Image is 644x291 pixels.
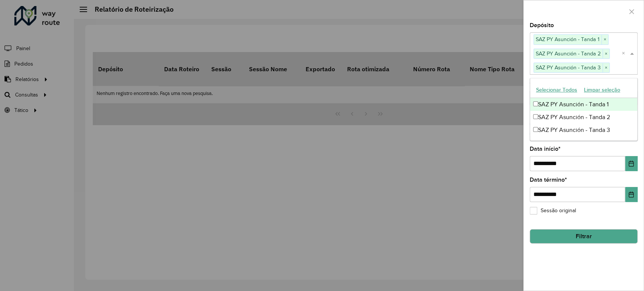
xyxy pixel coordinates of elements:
label: Sessão original [530,207,576,214]
span: SAZ PY Asunción - Tanda 2 [534,49,603,58]
label: Data início [530,144,561,153]
span: × [601,35,608,44]
button: Choose Date [625,156,638,171]
button: Choose Date [625,187,638,202]
span: Clear all [622,49,628,58]
button: Selecionar Todos [533,84,581,96]
label: Data término [530,175,567,184]
label: Depósito [530,21,554,30]
div: SAZ PY Asunción - Tanda 2 [530,111,637,124]
span: × [603,49,609,58]
button: Filtrar [530,229,638,244]
span: SAZ PY Asunción - Tanda 3 [534,63,603,72]
ng-dropdown-panel: Options list [530,78,638,141]
span: SAZ PY Asunción - Tanda 1 [534,35,601,44]
button: Limpar seleção [581,84,624,96]
div: SAZ PY Asunción - Tanda 3 [530,124,637,136]
div: SAZ PY Asunción - Tanda 1 [530,98,637,111]
span: × [603,63,609,72]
